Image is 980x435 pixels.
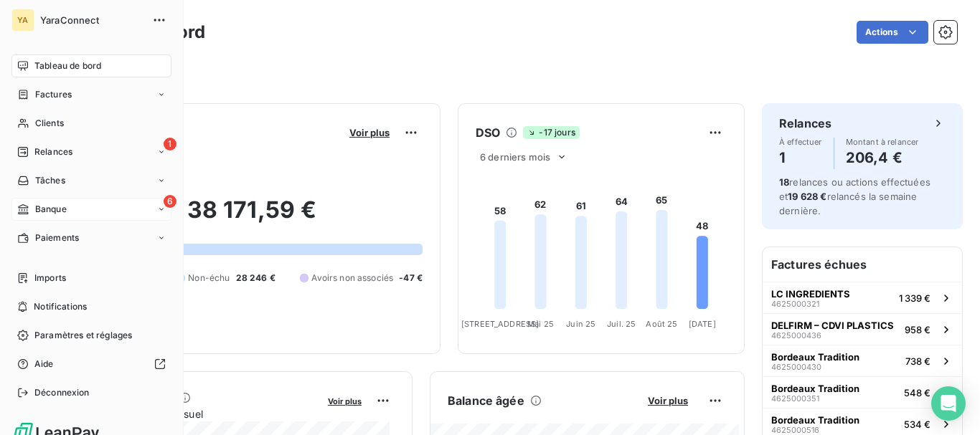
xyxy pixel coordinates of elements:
[81,196,423,239] h2: 38 171,59 €
[81,406,318,421] span: Chiffre d'affaires mensuel
[607,319,636,329] tspan: Juil. 25
[644,394,692,407] button: Voir plus
[763,247,962,282] h6: Factures échues
[34,272,66,285] span: Imports
[35,174,65,187] span: Tâches
[846,146,919,169] h4: 206,4 €
[648,395,688,406] span: Voir plus
[311,272,393,285] span: Avoirs non associés
[771,426,819,434] span: 4625000516
[345,126,394,139] button: Voir plus
[899,292,930,304] span: 1 339 €
[905,355,930,367] span: 738 €
[523,126,579,139] span: -17 jours
[771,394,819,403] span: 4625000351
[164,195,176,208] span: 6
[646,319,677,329] tspan: Août 25
[34,300,87,313] span: Notifications
[527,319,554,329] tspan: Mai 25
[763,376,962,408] button: Bordeaux Tradition4625000351548 €
[164,138,176,150] span: 1
[846,138,919,146] span: Montant à relancer
[763,345,962,376] button: Bordeaux Tradition4625000430738 €
[349,127,390,138] span: Voir plus
[448,392,524,409] h6: Balance âgée
[480,151,550,163] span: 6 derniers mois
[771,288,850,300] span: LC INGREDIENTS
[771,351,859,363] span: Bordeaux Tradition
[35,88,72,101] span: Factures
[931,386,966,421] div: Open Intercom Messenger
[904,419,930,430] span: 534 €
[188,272,230,285] span: Non-échu
[771,320,894,331] span: DELFIRM – CDVI PLASTICS
[11,353,171,376] a: Aide
[779,146,822,169] h4: 1
[34,386,90,399] span: Déconnexion
[236,272,275,285] span: 28 246 €
[566,319,595,329] tspan: Juin 25
[34,358,54,371] span: Aide
[904,387,930,398] span: 548 €
[35,231,79,244] span: Paiements
[763,313,962,345] button: DELFIRM – CDVI PLASTICS4625000436958 €
[35,203,67,216] span: Banque
[763,282,962,313] button: LC INGREDIENTS46250003211 339 €
[771,414,859,426] span: Bordeaux Tradition
[689,319,716,329] tspan: [DATE]
[40,14,143,26] span: YaraConnect
[328,396,362,406] span: Voir plus
[461,319,539,329] tspan: [STREET_ADDRESS]
[34,329,132,342] span: Paramètres et réglages
[399,272,423,285] span: -47 €
[324,394,366,407] button: Voir plus
[788,191,826,202] span: 19 628 €
[779,176,789,188] span: 18
[476,124,500,141] h6: DSO
[779,176,930,216] span: relances ou actions effectuées et relancés la semaine dernière.
[11,9,34,32] div: YA
[857,21,928,44] button: Actions
[35,117,64,130] span: Clients
[779,115,831,132] h6: Relances
[34,145,72,158] span: Relances
[771,383,859,394] span: Bordeaux Tradition
[771,331,821,340] span: 4625000436
[771,300,819,308] span: 4625000321
[34,59,101,72] span: Tableau de bord
[905,324,930,335] span: 958 €
[779,138,822,146] span: À effectuer
[771,363,821,371] span: 4625000430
